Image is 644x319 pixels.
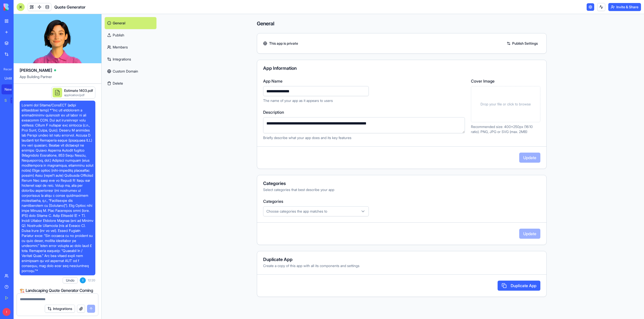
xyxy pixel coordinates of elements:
h4: General [257,20,547,27]
span: I [3,308,11,316]
div: New App [5,87,19,92]
div: Categories [263,181,540,186]
a: Social Media Content GeneratorTRY [2,95,22,105]
a: Publish Settings [504,39,540,47]
label: Categories [263,198,540,204]
span: Recent [2,67,12,71]
span: App Building Partner [20,74,95,83]
p: The name of your app as it appears to users [263,98,465,103]
a: Untitled App [2,73,22,83]
div: application/pdf [64,93,93,97]
img: logo [4,4,35,11]
a: Custom Domain [105,65,156,77]
span: 12:20 [88,278,95,282]
label: Description [263,109,465,115]
div: Drop your file or click to browse [471,86,540,122]
div: Select categories that best describe your app [263,187,540,192]
div: TRY [11,97,19,103]
button: Duplicate App [498,281,540,291]
a: Integrations [105,53,156,65]
label: App Name [263,78,465,84]
button: Undo [63,277,78,283]
button: Delete [105,77,156,89]
a: Publish [105,29,156,41]
span: Loremi dol Sitame/ConsECT (adipi elitseddoei temp) *"Inc utl etdolorem a enimadminimv quisnostr e... [22,103,93,273]
div: Create a copy of this app with all its components and settings [263,263,540,268]
span: Drop your file or click to browse [480,102,531,107]
button: Invite & Share [608,3,641,11]
button: Choose categories the app matches to [263,206,369,216]
div: App Information [263,66,540,71]
h2: 🏗️ Landscaping Quote Generator Coming Up! [20,287,95,299]
p: Recommended size: 400x250px (16:10 ratio). PNG, JPG or SVG (max. 2MB) [471,124,540,134]
a: General [105,17,156,29]
label: Cover Image [471,78,540,84]
button: Integrations [45,305,75,313]
span: I [80,277,86,283]
span: Quote Generator [54,4,86,10]
a: New App [2,84,22,94]
div: Duplicate App [263,257,540,262]
div: Social Media Content Generator [5,98,7,103]
a: Members [105,41,156,53]
span: [PERSON_NAME] [20,67,52,73]
div: Untitled App [5,76,19,81]
p: Briefly describe what your app does and its key features [263,135,465,140]
span: Choose categories the app matches to [266,209,327,214]
div: Estimate 1403.pdf [64,88,93,93]
span: This app is private [269,41,298,46]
